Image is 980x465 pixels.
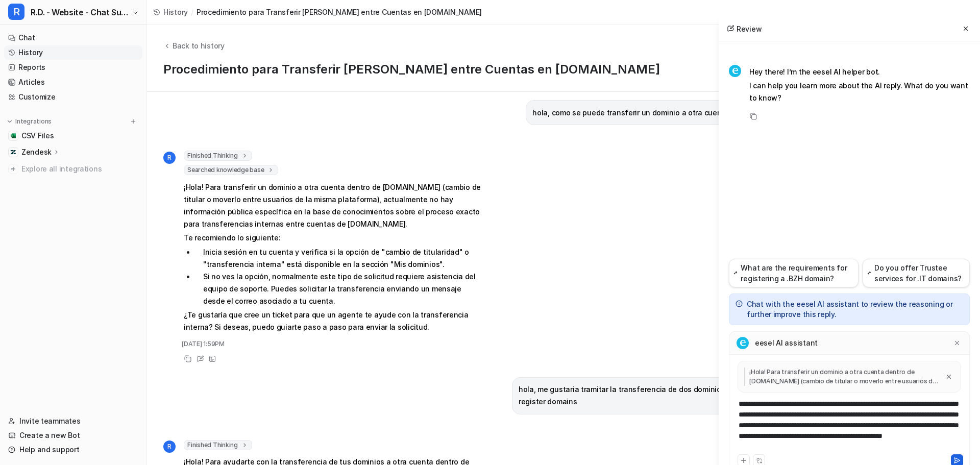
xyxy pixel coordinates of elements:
[184,151,252,161] span: Finished Thinking
[197,7,482,17] span: Procedimiento para Transferir [PERSON_NAME] entre Cuentas en [DOMAIN_NAME]
[4,31,142,45] a: Chat
[4,162,142,176] a: Explore all integrations
[195,271,482,307] li: Si no ves la opción, normalmente este tipo de solicitud requiere asistencia del equipo de soporte...
[8,164,18,174] img: explore all integrations
[195,246,482,271] li: Inicia sesión en tu cuenta y verifica si la opción de "cambio de titularidad" o "transferencia in...
[163,62,811,77] h1: Procedimiento para Transferir [PERSON_NAME] entre Cuentas en [DOMAIN_NAME]
[184,181,482,230] p: ¡Hola! Para transferir un dominio a otra cuenta dentro de [DOMAIN_NAME] (cambio de titular o move...
[163,7,188,17] span: History
[21,161,138,177] span: Explore all integrations
[4,60,142,75] a: Reports
[4,428,142,443] a: Create a new Bot
[173,40,225,51] span: Back to history
[130,118,137,125] img: menu_add.svg
[747,299,963,320] p: Chat with the eesel AI assistant to review the reasoning or further improve this reply.
[729,259,859,287] button: What are the requirements for registering a .BZH domain?
[4,75,142,89] a: Articles
[532,107,804,119] p: hola, como se puede transferir un dominio a otra cuenta de register domains?
[31,5,129,19] span: R.D. - Website - Chat Support
[4,414,142,428] a: Invite teammates
[191,7,193,17] span: /
[184,232,482,244] p: Te recomiendo lo siguiente:
[943,371,954,382] button: Close quote
[163,152,176,164] span: R
[4,90,142,104] a: Customize
[755,338,818,348] p: eesel AI assistant
[6,118,13,125] img: expand menu
[10,149,16,155] img: Zendesk
[8,4,24,20] span: R
[519,383,804,408] p: hola, me gustaria tramitar la transferencia de dos dominios a otra cuenta de register domains
[184,165,278,175] span: Searched knowledge base
[10,133,16,139] img: CSV Files
[21,131,54,141] span: CSV Files
[4,45,142,60] a: History
[727,23,762,34] h2: Review
[21,147,52,157] p: Zendesk
[163,440,176,453] span: R
[744,368,939,386] p: ¡Hola! Para transferir un dominio a otra cuenta dentro de [DOMAIN_NAME] (cambio de titular o move...
[4,443,142,457] a: Help and support
[184,309,482,333] p: ¿Te gustaría que cree un ticket para que un agente te ayude con la transferencia interna? Si dese...
[15,117,52,126] p: Integrations
[184,440,252,450] span: Finished Thinking
[163,40,225,51] button: Back to history
[749,66,970,78] p: Hey there! I’m the eesel AI helper bot.
[749,80,970,104] p: I can help you learn more about the AI reply. What do you want to know?
[153,7,188,17] a: History
[863,259,970,287] button: Do you offer Trustee services for .IT domains?
[182,339,225,349] span: [DATE] 1:59PM
[4,116,55,127] button: Integrations
[4,129,142,143] a: CSV FilesCSV Files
